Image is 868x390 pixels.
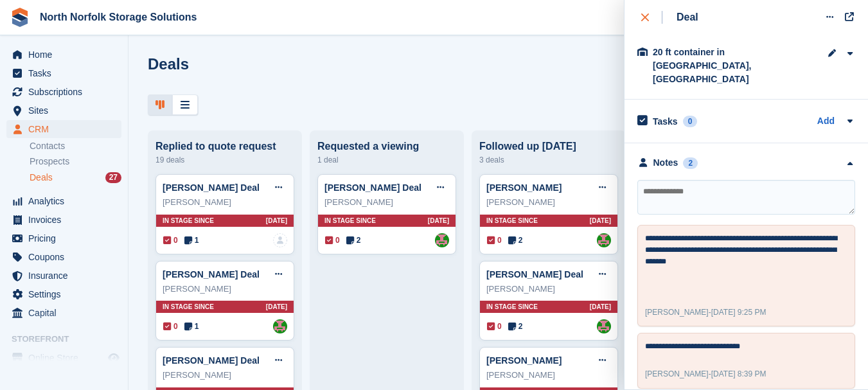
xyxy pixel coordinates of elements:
a: menu [6,285,121,303]
a: menu [6,248,121,266]
span: 0 [163,235,178,246]
span: CRM [28,120,105,138]
a: [PERSON_NAME] Deal [486,269,583,279]
div: Followed up [DATE] [479,141,618,152]
div: [PERSON_NAME] [486,283,611,296]
span: In stage since [486,216,538,226]
div: Replied to quote request [155,141,294,152]
span: 2 [346,235,361,246]
span: In stage since [486,302,538,312]
span: 0 [325,235,340,246]
span: 1 [184,321,199,332]
span: Tasks [28,64,105,82]
a: menu [6,46,121,64]
span: 0 [487,235,502,246]
a: menu [6,83,121,101]
span: [PERSON_NAME] [645,308,709,317]
div: - [645,368,766,380]
div: [PERSON_NAME] [486,369,611,382]
a: [PERSON_NAME] Deal [163,182,260,193]
div: 2 [683,157,698,169]
a: [PERSON_NAME] Deal [163,269,260,279]
a: menu [6,120,121,138]
img: Katherine Phelps [597,233,611,247]
img: Katherine Phelps [273,319,287,333]
span: [DATE] [266,216,287,226]
a: [PERSON_NAME] Deal [163,355,260,366]
span: [DATE] [266,302,287,312]
span: In stage since [163,216,214,226]
a: Contacts [30,140,121,152]
span: In stage since [324,216,376,226]
div: 27 [105,172,121,183]
span: Subscriptions [28,83,105,101]
span: 0 [163,321,178,332]
span: 1 [184,235,199,246]
span: Insurance [28,267,105,285]
a: Add [817,114,835,129]
a: [PERSON_NAME] [486,182,562,193]
span: [DATE] 9:25 PM [711,308,766,317]
div: [PERSON_NAME] [486,196,611,209]
span: Home [28,46,105,64]
div: 3 deals [479,152,618,168]
a: North Norfolk Storage Solutions [35,6,202,28]
div: 0 [683,116,698,127]
div: Deal [677,10,698,25]
img: Katherine Phelps [597,319,611,333]
a: menu [6,349,121,367]
a: menu [6,304,121,322]
span: 2 [508,235,523,246]
span: 2 [508,321,523,332]
span: Capital [28,304,105,322]
span: Prospects [30,155,69,168]
span: Online Store [28,349,105,367]
a: menu [6,64,121,82]
div: 1 deal [317,152,456,168]
div: - [645,306,766,318]
div: 19 deals [155,152,294,168]
span: In stage since [163,302,214,312]
h1: Deals [148,55,189,73]
span: [DATE] [428,216,449,226]
a: menu [6,102,121,120]
a: [PERSON_NAME] Deal [324,182,421,193]
span: Settings [28,285,105,303]
h2: Tasks [653,116,678,127]
a: [PERSON_NAME] [486,355,562,366]
a: menu [6,192,121,210]
span: Analytics [28,192,105,210]
span: Storefront [12,333,128,346]
a: menu [6,267,121,285]
div: 20 ft container in [GEOGRAPHIC_DATA], [GEOGRAPHIC_DATA] [653,46,781,86]
img: deal-assignee-blank [273,233,287,247]
div: [PERSON_NAME] [163,283,287,296]
a: Deals 27 [30,171,121,184]
div: [PERSON_NAME] [163,369,287,382]
img: stora-icon-8386f47178a22dfd0bd8f6a31ec36ba5ce8667c1dd55bd0f319d3a0aa187defe.svg [10,8,30,27]
div: [PERSON_NAME] [163,196,287,209]
a: menu [6,211,121,229]
span: Coupons [28,248,105,266]
span: Deals [30,172,53,184]
span: [DATE] 8:39 PM [711,369,766,378]
span: Invoices [28,211,105,229]
span: [DATE] [590,216,611,226]
a: Preview store [106,350,121,366]
a: Prospects [30,155,121,168]
a: menu [6,229,121,247]
span: [DATE] [590,302,611,312]
span: 0 [487,321,502,332]
span: Sites [28,102,105,120]
span: Pricing [28,229,105,247]
div: Requested a viewing [317,141,456,152]
img: Katherine Phelps [435,233,449,247]
div: Notes [653,156,678,170]
div: [PERSON_NAME] [324,196,449,209]
span: [PERSON_NAME] [645,369,709,378]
